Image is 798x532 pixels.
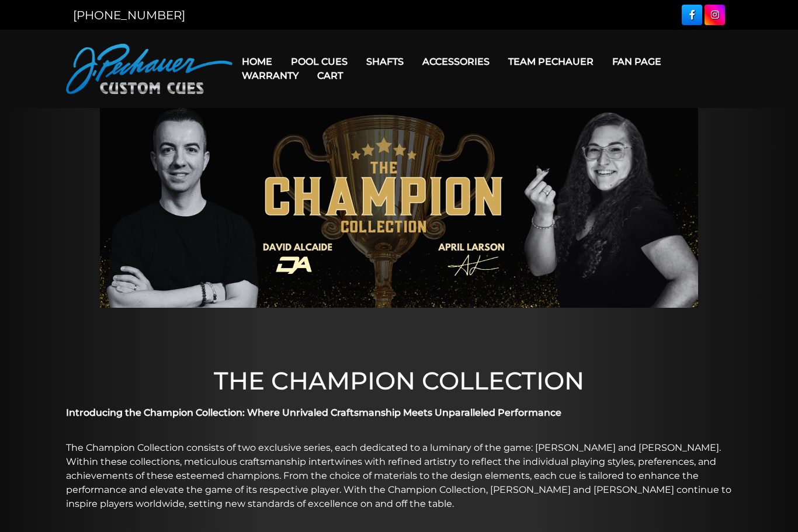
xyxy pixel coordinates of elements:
[413,47,499,77] a: Accessories
[603,47,671,77] a: Fan Page
[233,47,282,77] a: Home
[282,47,357,77] a: Pool Cues
[499,47,603,77] a: Team Pechauer
[233,61,308,91] a: Warranty
[66,44,233,94] img: Pechauer Custom Cues
[66,407,561,418] strong: Introducing the Champion Collection: Where Unrivaled Craftsmanship Meets Unparalleled Performance
[357,47,413,77] a: Shafts
[73,8,185,22] a: [PHONE_NUMBER]
[66,441,732,511] p: The Champion Collection consists of two exclusive series, each dedicated to a luminary of the gam...
[308,61,352,91] a: Cart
